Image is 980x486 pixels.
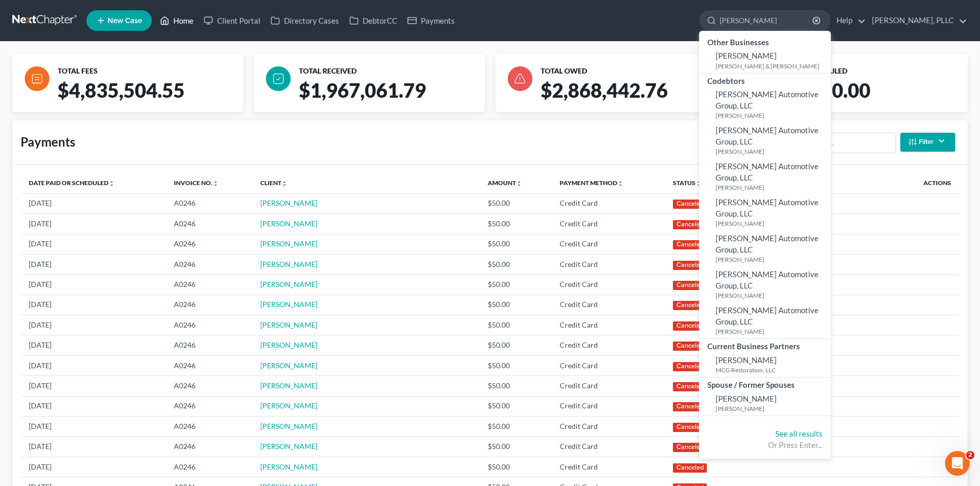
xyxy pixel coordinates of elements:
div: $3,550.00 [778,78,976,112]
td: [DATE] [21,234,166,254]
a: [PERSON_NAME] [260,199,317,207]
div: Canceled [673,200,707,209]
td: A0246 [166,335,252,355]
a: [PERSON_NAME][PERSON_NAME] & [PERSON_NAME] [699,48,831,73]
div: Canceled [673,362,707,371]
small: MCG Restoration, LLC [716,366,828,374]
a: [PERSON_NAME] Automotive Group, LLC[PERSON_NAME] [699,302,831,338]
img: icon-file-b29cf8da5eedfc489a46aaea687006073f244b5a23b9e007f89f024b0964413f.svg [25,66,49,91]
small: [PERSON_NAME] [716,147,828,156]
span: [PERSON_NAME] Automotive Group, LLC [716,305,818,326]
td: A0246 [166,376,252,396]
td: [DATE] [21,355,166,375]
i: unfold_more [109,181,115,187]
a: Directory Cases [265,11,344,30]
td: A0246 [166,396,252,416]
td: Credit Card [551,457,665,477]
a: Invoice No.unfold_more [174,179,219,187]
td: Credit Card [551,193,665,213]
td: Credit Card [551,417,665,437]
div: Canceled [673,261,707,270]
a: [PERSON_NAME] [260,462,317,471]
span: [PERSON_NAME] [716,51,777,60]
a: [PERSON_NAME] [260,361,317,370]
a: [PERSON_NAME] [260,280,317,289]
td: $50.00 [479,254,551,274]
a: Clientunfold_more [260,179,288,187]
td: A0246 [166,417,252,437]
td: A0246 [166,457,252,477]
div: Canceled [673,321,707,331]
small: [PERSON_NAME] [716,291,828,300]
span: [PERSON_NAME] Automotive Group, LLC [716,125,818,146]
div: Or Press Enter... [707,440,823,451]
td: Credit Card [551,396,665,416]
td: Credit Card [551,275,665,295]
td: [DATE] [21,275,166,295]
td: A0246 [166,315,252,335]
div: Canceled [673,463,707,473]
span: [PERSON_NAME] [716,394,777,403]
td: Credit Card [551,254,665,274]
td: Credit Card [551,376,665,396]
td: $50.00 [479,275,551,295]
td: $50.00 [479,355,551,375]
div: $1,967,061.79 [295,78,493,112]
a: [PERSON_NAME] [260,422,317,430]
i: unfold_more [212,181,219,187]
input: Search... [805,133,896,153]
div: Codebtors [699,74,831,86]
a: [PERSON_NAME] Automotive Group, LLC[PERSON_NAME] [699,158,831,194]
th: Actions [841,173,959,193]
td: [DATE] [21,193,166,213]
td: [DATE] [21,417,166,437]
td: Credit Card [551,355,665,375]
a: DebtorCC [344,11,402,30]
small: [PERSON_NAME] & [PERSON_NAME] [716,62,828,70]
td: [DATE] [21,376,166,396]
a: [PERSON_NAME] [260,442,317,451]
iframe: Intercom live chat [945,451,970,476]
span: [PERSON_NAME] Automotive Group, LLC [716,197,818,218]
small: [PERSON_NAME] [716,327,828,336]
img: icon-danger-e58c4ab046b7aead248db79479122951d35969c85d4bc7e3c99ded9e97da88b9.svg [508,66,532,91]
div: Canceled [673,341,707,351]
span: [PERSON_NAME] Automotive Group, LLC [716,233,818,254]
small: [PERSON_NAME] [716,255,828,264]
a: [PERSON_NAME] [260,401,317,410]
i: unfold_more [281,181,288,187]
a: [PERSON_NAME] [260,340,317,349]
td: [DATE] [21,214,166,234]
td: [DATE] [21,457,166,477]
a: [PERSON_NAME][PERSON_NAME] [699,391,831,416]
i: unfold_more [696,181,702,187]
td: $50.00 [479,417,551,437]
span: [PERSON_NAME] [716,355,777,365]
span: New Case [108,17,142,25]
span: [PERSON_NAME] Automotive Group, LLC [716,161,818,182]
td: A0246 [166,193,252,213]
a: [PERSON_NAME] Automotive Group, LLC[PERSON_NAME] [699,122,831,158]
td: [DATE] [21,437,166,457]
a: See all results [775,429,823,438]
a: [PERSON_NAME]MCG Restoration, LLC [699,352,831,377]
div: Current Business Partners [699,339,831,352]
td: [DATE] [21,335,166,355]
small: [PERSON_NAME] [716,111,828,120]
a: [PERSON_NAME] [260,300,317,309]
td: A0246 [166,437,252,457]
img: icon-check-083e517794b2d0c9857e4f635ab0b7af2d0c08d6536bacabfc8e022616abee0b.svg [266,66,291,91]
td: A0246 [166,275,252,295]
td: A0246 [166,214,252,234]
div: $4,835,504.55 [54,78,252,112]
td: $50.00 [479,315,551,335]
div: $2,868,442.76 [537,78,735,112]
a: Payment Methodunfold_more [560,179,623,187]
td: [DATE] [21,254,166,274]
div: Spouse / Former Spouses [699,377,831,390]
td: Credit Card [551,234,665,254]
span: [PERSON_NAME] Automotive Group, LLC [716,89,818,110]
td: Credit Card [551,437,665,457]
td: $50.00 [479,214,551,234]
td: A0246 [166,355,252,375]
